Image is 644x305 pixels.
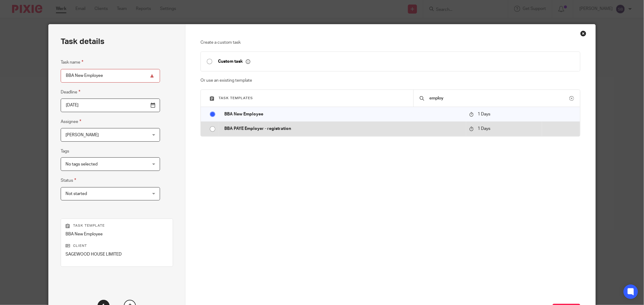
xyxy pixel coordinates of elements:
span: 1 Days [478,127,490,131]
span: Task templates [219,96,253,100]
p: BBA New Employee [224,111,463,117]
input: Task name [61,69,160,83]
p: Client [66,244,168,248]
input: Pick a date [61,99,160,112]
p: Create a custom task [200,39,580,46]
p: BBA New Employee [66,231,168,237]
h2: Task details [61,36,104,47]
p: Task template [66,223,168,228]
p: SAGEWOOD HOUSE LIMITED [66,251,168,257]
p: Custom task [218,59,250,64]
label: Task name [61,59,83,66]
input: Search... [429,95,569,102]
p: BBA PAYE Employer - registration [224,126,463,132]
span: Not started [66,192,87,196]
span: [PERSON_NAME] [66,133,99,137]
div: Close this dialog window [580,30,586,36]
p: Or use an existing template [200,77,580,83]
label: Status [61,177,76,184]
span: 1 Days [478,112,490,116]
label: Tags [61,148,69,154]
span: No tags selected [66,162,98,166]
label: Deadline [61,89,80,96]
label: Assignee [61,118,81,125]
